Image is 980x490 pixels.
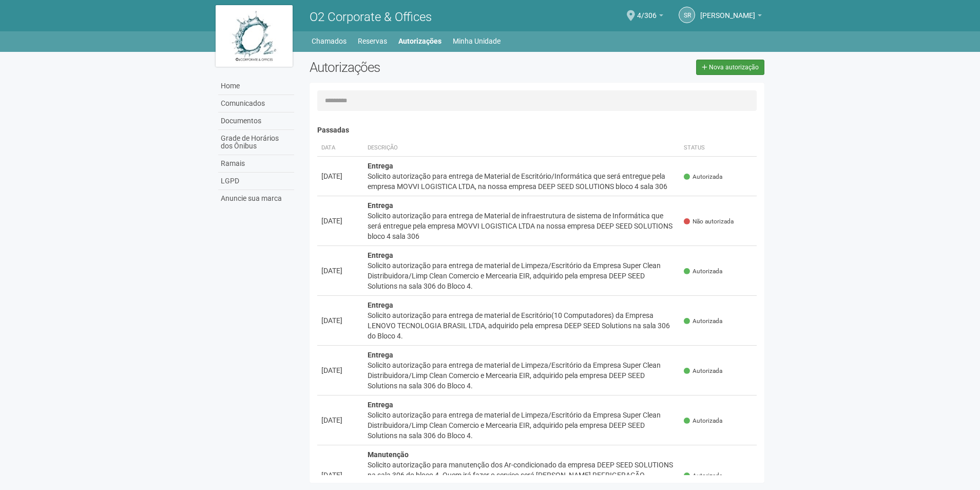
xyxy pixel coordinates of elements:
[709,64,759,71] span: Nova autorização
[363,140,680,157] th: Descrição
[218,190,294,207] a: Anuncie sua marca
[312,34,347,48] a: Chamados
[321,216,359,226] div: [DATE]
[368,351,393,359] strong: Entrega
[317,126,757,134] h4: Passadas
[218,112,294,130] a: Documentos
[218,95,294,112] a: Comunicados
[696,60,764,75] a: Nova autorização
[398,34,441,48] a: Autorizações
[321,266,359,276] div: [DATE]
[368,201,393,210] strong: Entrega
[684,472,722,480] span: Autorizada
[321,365,359,375] div: [DATE]
[321,470,359,480] div: [DATE]
[310,60,529,75] h2: Autorizações
[368,301,393,309] strong: Entrega
[453,34,501,48] a: Minha Unidade
[317,140,363,157] th: Data
[637,2,657,20] span: 4/306
[700,13,762,21] a: [PERSON_NAME]
[684,417,722,425] span: Autorizada
[684,173,722,181] span: Autorizada
[368,310,676,341] div: Solicito autorização para entrega de material de Escritório(10 Computadores) da Empresa LENOVO TE...
[218,173,294,190] a: LGPD
[368,162,393,170] strong: Entrega
[218,155,294,173] a: Ramais
[358,34,387,48] a: Reservas
[368,360,676,391] div: Solicito autorização para entrega de material de Limpeza/Escritório da Empresa Super Clean Distri...
[680,140,757,157] th: Status
[368,410,676,441] div: Solicito autorização para entrega de material de Limpeza/Escritório da Empresa Super Clean Distri...
[218,78,294,95] a: Home
[218,130,294,155] a: Grade de Horários dos Ônibus
[368,401,393,409] strong: Entrega
[684,317,722,326] span: Autorizada
[321,171,359,181] div: [DATE]
[700,2,755,20] span: Sandro Ricardo Santos da Silva
[368,171,676,192] div: Solicito autorização para entrega de Material de Escritório/Informática que será entregue pela em...
[216,5,293,67] img: logo.jpg
[321,415,359,425] div: [DATE]
[637,13,663,21] a: 4/306
[368,251,393,259] strong: Entrega
[321,315,359,326] div: [DATE]
[310,10,432,24] span: O2 Corporate & Offices
[368,450,409,459] strong: Manutenção
[679,7,695,23] a: SR
[684,217,734,226] span: Não autorizada
[684,367,722,375] span: Autorizada
[368,211,676,241] div: Solicito autorização para entrega de Material de infraestrutura de sistema de Informática que ser...
[684,267,722,276] span: Autorizada
[368,260,676,291] div: Solicito autorização para entrega de material de Limpeza/Escritório da Empresa Super Clean Distri...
